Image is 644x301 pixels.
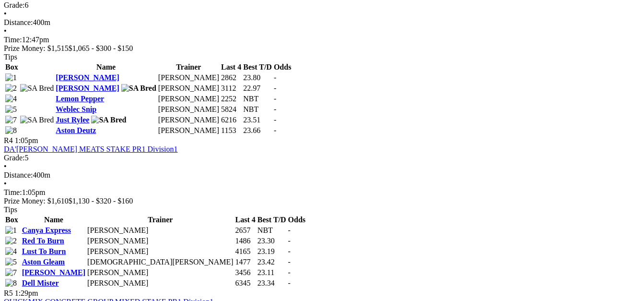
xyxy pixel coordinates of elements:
span: - [288,268,291,277]
div: 12:47pm [4,36,640,44]
td: [PERSON_NAME] [87,268,234,277]
img: 7 [5,268,17,277]
td: 1153 [221,126,242,135]
img: 7 [5,116,17,124]
td: [PERSON_NAME] [87,278,234,288]
a: [PERSON_NAME] [56,73,119,82]
td: NBT [243,94,272,104]
span: - [274,95,276,103]
span: - [288,279,291,287]
div: Prize Money: $1,515 [4,44,640,53]
img: 5 [5,105,17,114]
td: [DEMOGRAPHIC_DATA][PERSON_NAME] [87,257,234,267]
th: Last 4 [221,62,242,72]
td: 23.42 [257,257,287,267]
img: 4 [5,95,17,103]
td: 3112 [221,84,242,93]
span: - [288,258,291,266]
span: - [288,226,291,234]
div: Prize Money: $1,610 [4,197,640,205]
span: $1,130 - $320 - $160 [69,197,133,205]
img: 2 [5,84,17,93]
span: Grade: [4,1,25,9]
span: 1:05pm [15,136,38,144]
span: Distance: [4,18,33,26]
span: - [274,126,276,134]
td: [PERSON_NAME] [158,73,220,83]
span: Time: [4,188,22,196]
td: [PERSON_NAME] [87,226,234,235]
span: • [4,180,7,188]
a: Aston Gleam [22,258,65,266]
td: 5824 [221,105,242,114]
span: Grade: [4,154,25,162]
td: 23.19 [257,247,287,256]
a: [PERSON_NAME] [56,84,119,92]
span: • [4,10,7,18]
th: Odds [273,62,292,72]
a: Red To Burn [22,237,64,245]
td: [PERSON_NAME] [87,236,234,246]
span: - [274,105,276,113]
img: 4 [5,247,17,256]
td: 6216 [221,115,242,125]
img: SA Bred [91,116,126,124]
td: 2862 [221,73,242,83]
span: 1:29pm [15,289,38,297]
img: SA Bred [20,116,54,124]
td: NBT [257,226,287,235]
td: 1486 [235,236,256,246]
td: 23.11 [257,268,287,277]
img: 2 [5,237,17,245]
td: 2252 [221,94,242,104]
div: 6 [4,1,640,10]
td: [PERSON_NAME] [158,105,220,114]
td: 23.80 [243,73,272,83]
td: 3456 [235,268,256,277]
span: Distance: [4,171,33,179]
td: [PERSON_NAME] [158,84,220,93]
img: 8 [5,126,17,135]
span: R5 [4,289,13,297]
span: Box [5,216,18,224]
span: • [4,27,7,35]
div: 1:05pm [4,188,640,197]
th: Best T/D [257,215,287,225]
td: NBT [243,105,272,114]
span: Tips [4,53,17,61]
td: 23.51 [243,115,272,125]
img: 5 [5,258,17,266]
span: $1,065 - $300 - $150 [69,44,133,52]
div: 5 [4,154,640,162]
img: 8 [5,279,17,288]
th: Best T/D [243,62,272,72]
a: DA'[PERSON_NAME] MEATS STAKE PR1 Division1 [4,145,178,153]
img: SA Bred [121,84,156,93]
td: [PERSON_NAME] [158,115,220,125]
span: - [288,247,291,255]
a: Weblec Snip [56,105,96,113]
td: [PERSON_NAME] [158,94,220,104]
th: Last 4 [235,215,256,225]
td: 23.34 [257,278,287,288]
th: Name [22,215,86,225]
td: 23.66 [243,126,272,135]
span: R4 [4,136,13,144]
span: - [288,237,291,245]
img: 1 [5,73,17,82]
a: Canya Express [22,226,71,234]
img: SA Bred [20,84,54,93]
td: 6345 [235,278,256,288]
th: Name [55,62,157,72]
td: [PERSON_NAME] [158,126,220,135]
a: Lust To Burn [22,247,66,255]
td: 4165 [235,247,256,256]
span: - [274,116,276,124]
th: Trainer [158,62,220,72]
th: Odds [288,215,306,225]
span: Time: [4,36,22,44]
a: Dell Mister [22,279,59,287]
span: • [4,162,7,170]
span: Box [5,63,18,71]
th: Trainer [87,215,234,225]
